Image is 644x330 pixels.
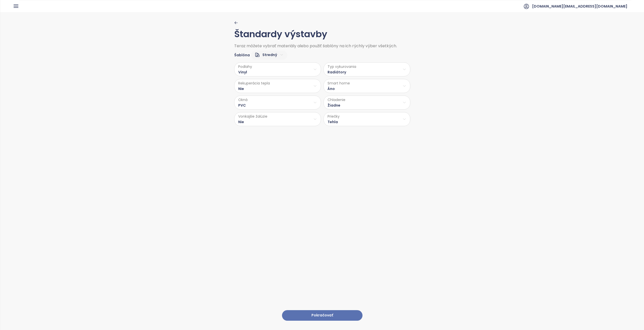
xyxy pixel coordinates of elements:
[328,97,345,108] div: Žiadne
[328,64,356,69] span: Typ vykurovania
[234,52,250,58] span: Šablóna
[328,114,340,119] span: Priečky
[282,310,363,321] button: Pokračovať
[234,44,410,48] span: Teraz môžete vybrať materiály alebo použiť šablóny na ich rýchly výber všetkých.
[238,97,248,103] span: Okná
[238,114,267,119] span: Vonkajšie žalúzie
[238,80,270,86] span: Rekuperácia tepla
[238,64,252,69] span: Podlahy
[238,80,270,91] div: Nie
[328,114,340,125] div: Tehla
[328,97,345,103] span: Chladenie
[251,51,287,60] div: Stredný
[238,114,267,125] div: Nie
[328,64,356,75] div: Radiátory
[328,80,350,91] div: Áno
[238,97,248,108] div: PVC
[328,80,350,86] span: Smart home
[532,0,627,12] span: [DOMAIN_NAME][EMAIL_ADDRESS][DOMAIN_NAME]
[234,27,410,41] h1: Štandardy výstavby
[238,64,252,75] div: Vinyl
